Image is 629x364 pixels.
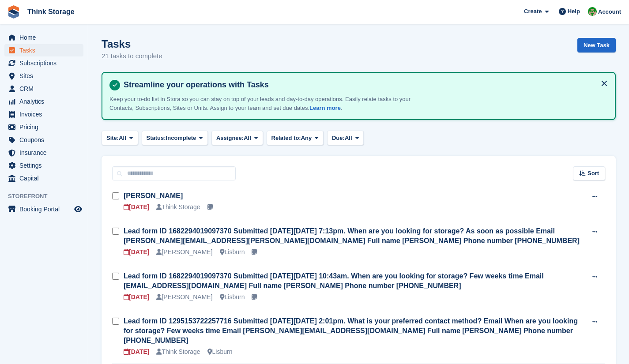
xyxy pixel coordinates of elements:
[4,134,83,146] a: menu
[4,159,83,172] a: menu
[345,134,352,143] span: All
[106,134,119,143] span: Site:
[19,121,72,133] span: Pricing
[109,95,418,112] p: Keep your to-do list in Stora so you can stay on top of your leads and day-to-day operations. Eas...
[19,108,72,120] span: Invoices
[4,83,83,95] a: menu
[142,131,208,145] button: Status: Incomplete
[309,105,341,111] a: Learn more
[4,108,83,120] a: menu
[19,159,72,172] span: Settings
[220,248,245,257] div: Lisburn
[568,7,580,16] span: Help
[4,44,83,56] a: menu
[267,131,324,145] button: Related to: Any
[244,134,251,143] span: All
[124,248,149,257] div: [DATE]
[4,95,83,108] a: menu
[207,347,233,356] div: Lisburn
[156,293,212,302] div: [PERSON_NAME]
[4,31,83,44] a: menu
[19,31,72,44] span: Home
[147,134,166,143] span: Status:
[19,83,72,95] span: CRM
[124,192,183,199] a: [PERSON_NAME]
[588,7,597,16] img: Sarah Mackie
[124,317,578,344] a: Lead form ID 1295153722257716 Submitted [DATE][DATE] 2:01pm. What is your preferred contact metho...
[124,293,149,302] div: [DATE]
[211,131,263,145] button: Assignee: All
[119,134,126,143] span: All
[73,204,83,214] a: Preview store
[301,134,312,143] span: Any
[102,131,138,145] button: Site: All
[124,203,149,212] div: [DATE]
[19,172,72,184] span: Capital
[19,70,72,82] span: Sites
[124,347,149,356] div: [DATE]
[24,4,78,19] a: Think Storage
[220,293,245,302] div: Lisburn
[4,172,83,184] a: menu
[271,134,301,143] span: Related to:
[19,134,72,146] span: Coupons
[19,95,72,108] span: Analytics
[19,203,72,215] span: Booking Portal
[156,248,212,257] div: [PERSON_NAME]
[4,121,83,133] a: menu
[8,192,88,201] span: Storefront
[598,8,621,16] span: Account
[156,203,200,212] div: Think Storage
[327,131,364,145] button: Due: All
[4,57,83,69] a: menu
[4,146,83,159] a: menu
[4,70,83,82] a: menu
[19,57,72,69] span: Subscriptions
[588,169,599,178] span: Sort
[19,146,72,159] span: Insurance
[19,44,72,56] span: Tasks
[577,38,616,53] a: New Task
[102,38,162,50] h1: Tasks
[102,51,162,61] p: 21 tasks to complete
[124,227,580,244] a: Lead form ID 1682294019097370 Submitted [DATE][DATE] 7:13pm. When are you looking for storage? As...
[7,5,20,19] img: stora-icon-8386f47178a22dfd0bd8f6a31ec36ba5ce8667c1dd55bd0f319d3a0aa187defe.svg
[124,272,544,289] a: Lead form ID 1682294019097370 Submitted [DATE][DATE] 10:43am. When are you looking for storage? F...
[216,134,244,143] span: Assignee:
[4,203,83,215] a: menu
[332,134,345,143] span: Due:
[120,80,608,90] h4: Streamline your operations with Tasks
[166,134,196,143] span: Incomplete
[524,7,542,16] span: Create
[156,347,200,356] div: Think Storage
